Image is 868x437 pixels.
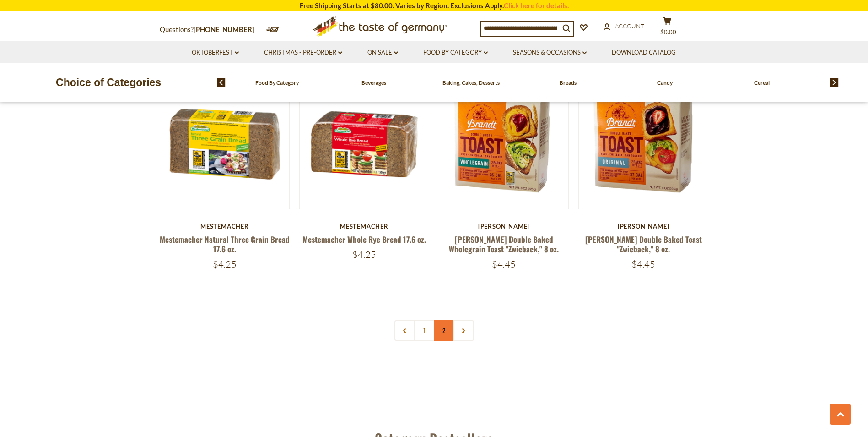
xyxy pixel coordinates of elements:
div: [PERSON_NAME] [578,223,709,230]
a: 1 [414,320,435,341]
img: Brandt Double Baked Wholegrain Toast "Zwieback," 8 oz. [439,79,569,209]
a: [PERSON_NAME] Double Baked Toast "Zwieback," 8 oz. [585,234,702,255]
a: Christmas - PRE-ORDER [264,48,342,58]
p: Questions? [160,24,261,36]
img: Brandt Double Baked Toast "Zwieback," 8 oz. [579,79,708,209]
img: next arrow [830,78,839,87]
a: Mestemacher Natural Three Grain Bread 17.6 oz. [160,234,290,255]
span: $4.25 [213,258,237,270]
span: Account [615,22,644,30]
a: [PHONE_NUMBER] [194,25,254,33]
a: Click here for details. [504,1,569,10]
a: Food By Category [423,48,488,58]
a: On Sale [367,48,398,58]
span: $4.45 [492,258,516,270]
a: Cereal [754,79,770,86]
img: previous arrow [217,78,226,87]
a: Breads [560,79,577,86]
div: [PERSON_NAME] [439,223,569,230]
a: Oktoberfest [192,48,239,58]
img: Mestemacher Whole Rye Bread 17.6 oz. [300,79,429,209]
a: [PERSON_NAME] Double Baked Wholegrain Toast "Zwieback," 8 oz. [449,234,559,255]
a: Seasons & Occasions [513,48,587,58]
a: 2 [434,320,454,341]
a: Baking, Cakes, Desserts [442,79,500,86]
div: Mestemacher [299,223,430,230]
div: Mestemacher [160,223,290,230]
a: Download Catalog [612,48,676,58]
a: Mestemacher Whole Rye Bread 17.6 oz. [302,234,426,245]
a: Beverages [361,79,386,86]
button: $0.00 [654,16,681,39]
span: $4.45 [631,258,655,270]
span: $4.25 [352,249,376,260]
a: Account [604,22,644,32]
a: Food By Category [255,79,299,86]
span: $0.00 [660,28,676,36]
img: Mestemacher Natural Three Grain Bread 17.6 oz. [160,79,290,209]
a: Candy [657,79,673,86]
